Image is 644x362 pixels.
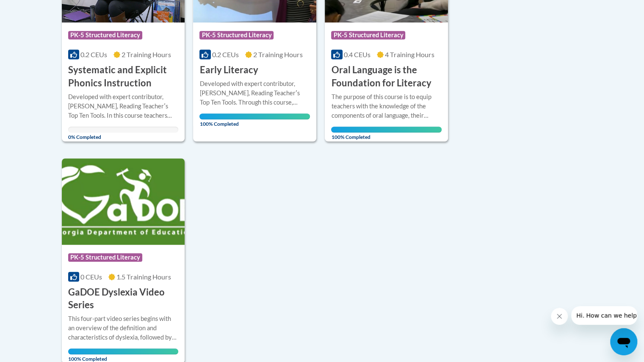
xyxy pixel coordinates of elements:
div: The purpose of this course is to equip teachers with the knowledge of the components of oral lang... [331,92,442,120]
span: 100% Completed [331,127,442,140]
div: Your progress [199,113,310,119]
span: 4 Training Hours [385,50,434,58]
img: Course Logo [62,158,185,245]
span: PK-5 Structured Literacy [68,31,142,39]
span: PK-5 Structured Literacy [199,31,274,39]
span: 0.4 CEUs [344,50,370,58]
div: This four-part video series begins with an overview of the definition and characteristics of dysl... [68,314,179,342]
h3: Early Literacy [199,64,258,77]
iframe: Close message [551,308,568,325]
iframe: Message from company [571,306,637,325]
span: 0 CEUs [80,273,102,281]
div: Developed with expert contributor, [PERSON_NAME], Reading Teacherʹs Top Ten Tools. In this course... [68,92,179,120]
iframe: Button to launch messaging window [610,328,637,355]
div: Your progress [331,127,442,133]
span: Hi. How can we help? [5,6,69,13]
span: 100% Completed [68,348,179,362]
div: Developed with expert contributor, [PERSON_NAME], Reading Teacherʹs Top Ten Tools. Through this c... [199,79,310,107]
span: 0.2 CEUs [80,50,107,58]
span: PK-5 Structured Literacy [331,31,405,39]
span: 2 Training Hours [122,50,171,58]
span: 100% Completed [199,113,310,127]
span: 2 Training Hours [253,50,303,58]
span: PK-5 Structured Literacy [68,253,142,262]
span: 1.5 Training Hours [116,273,171,281]
h3: Oral Language is the Foundation for Literacy [331,64,442,90]
span: 0.2 CEUs [212,50,239,58]
h3: Systematic and Explicit Phonics Instruction [68,64,179,90]
h3: GaDOE Dyslexia Video Series [68,286,179,312]
div: Your progress [68,348,179,354]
